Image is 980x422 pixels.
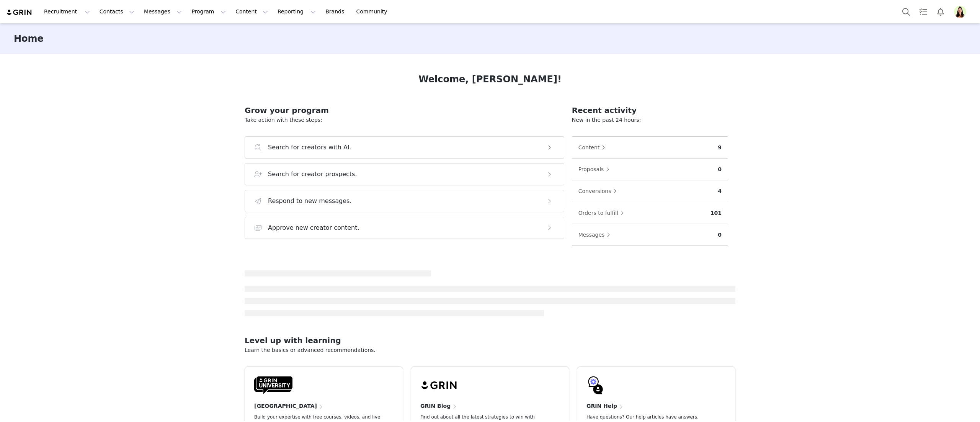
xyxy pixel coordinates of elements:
h1: Welcome, [PERSON_NAME]! [418,72,562,86]
button: Content [231,3,273,20]
a: Community [352,3,395,20]
p: 4 [718,187,722,195]
h2: Level up with learning [245,335,735,346]
button: Conversions [578,185,621,197]
button: Profile [949,6,974,18]
h3: Search for creator prospects. [268,170,357,179]
img: grin logo [6,9,33,16]
button: Orders to fulfill [578,207,628,219]
h4: [GEOGRAPHIC_DATA] [254,402,317,410]
button: Search for creator prospects. [245,163,564,185]
button: Program [187,3,230,20]
button: Reporting [273,3,320,20]
h3: Respond to new messages. [268,196,352,206]
a: Brands [321,3,351,20]
button: Content [578,141,609,154]
h3: Search for creators with AI. [268,143,351,152]
button: Approve new creator content. [245,217,564,239]
h4: GRIN Blog [420,402,451,410]
button: Search for creators with AI. [245,136,564,159]
button: Proposals [578,163,614,175]
button: Contacts [95,3,139,20]
button: Respond to new messages. [245,190,564,212]
img: grin-logo-black.svg [420,376,459,394]
p: 101 [710,209,722,217]
button: Recruitment [39,3,95,20]
p: 0 [718,165,722,173]
h2: Grow your program [245,105,564,116]
img: 8bf08dd3-0017-4ffe-b06d-d651d356d6cf.png [954,6,966,18]
p: 9 [718,144,722,152]
p: Have questions? Our help articles have answers. [586,414,714,420]
h4: GRIN Help [586,402,617,410]
img: GRIN-help-icon.svg [586,376,605,394]
p: New in the past 24 hours: [572,116,728,124]
h3: Approve new creator content. [268,223,359,232]
img: GRIN-University-Logo-Black.svg [254,376,292,394]
button: Search [898,3,915,20]
p: 0 [718,231,722,239]
button: Messages [139,3,186,20]
h3: Home [14,32,44,46]
p: Learn the basics or advanced recommendations. [245,346,735,354]
h2: Recent activity [572,105,728,116]
a: Tasks [915,3,932,20]
button: Notifications [932,3,949,20]
p: Take action with these steps: [245,116,564,124]
button: Messages [578,229,614,241]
